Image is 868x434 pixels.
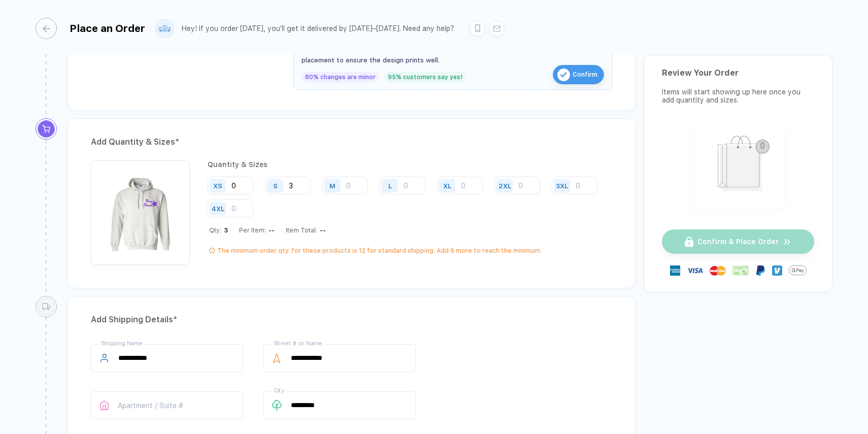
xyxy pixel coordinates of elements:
[91,134,612,150] div: Add Quantity & Sizes
[302,72,379,83] div: 80% changes are minor
[443,182,451,189] div: XL
[156,20,174,38] img: user profile
[221,226,228,234] span: 3
[239,226,275,234] div: Per Item:
[789,261,807,279] img: GPay
[662,68,814,78] div: Review Your Order
[217,247,542,255] div: The minimum order qty. for these products is 12 for standard shipping. Add 9 more to reach the mi...
[687,262,703,279] img: visa
[329,182,336,189] div: M
[388,182,392,189] div: L
[91,312,612,328] div: Add Shipping Details
[317,226,326,234] div: --
[696,129,780,203] img: shopping_bag.png
[70,22,145,35] div: Place an Order
[553,65,604,84] button: iconConfirm
[556,182,568,189] div: 3XL
[498,182,511,189] div: 2XL
[732,265,749,276] img: cheque
[212,205,224,212] div: 4XL
[213,182,222,189] div: XS
[286,226,326,234] div: Item Total:
[384,72,466,83] div: 95% customers say yes!
[662,88,814,104] div: Items will start showing up here once you add quantity and sizes.
[208,160,612,169] div: Quantity & Sizes
[670,265,680,276] img: express
[755,265,765,276] img: Paypal
[266,226,275,234] div: --
[710,262,726,279] img: master-card
[557,69,570,81] img: icon
[96,165,185,254] img: 1d617ad8-6592-4220-9b06-283fad310166_nt_front_1758735058149.jpg
[182,24,454,33] div: Hey! If you order [DATE], you'll get it delivered by [DATE]–[DATE]. Need any help?
[772,265,782,276] img: Venmo
[273,182,278,189] div: S
[209,226,228,234] div: Qty:
[573,66,597,83] span: Confirm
